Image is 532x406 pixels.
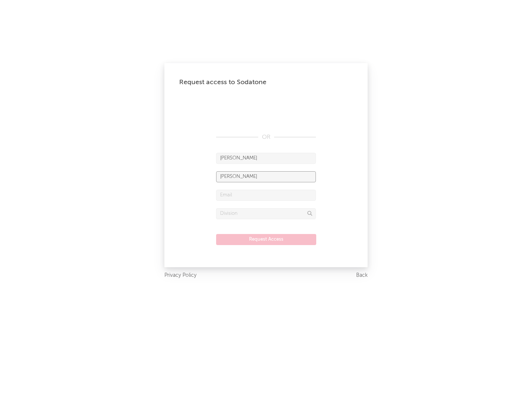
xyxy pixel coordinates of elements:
[179,78,353,87] div: Request access to Sodatone
[164,271,197,280] a: Privacy Policy
[216,208,316,219] input: Division
[216,190,316,201] input: Email
[216,133,316,142] div: OR
[216,171,316,182] input: Last Name
[216,234,316,245] button: Request Access
[356,271,368,280] a: Back
[216,153,316,164] input: First Name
